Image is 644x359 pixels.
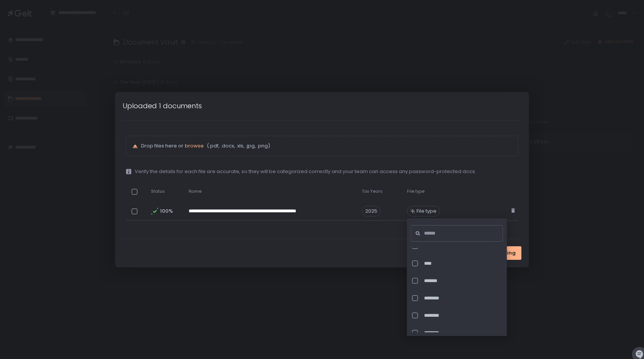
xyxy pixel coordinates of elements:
button: browse [185,143,204,149]
span: Password [449,189,470,194]
span: Name [189,189,201,194]
span: File type [417,208,437,215]
span: Status [151,189,165,194]
h1: Uploaded 1 documents [123,101,202,111]
span: browse [185,142,204,149]
span: File type [407,189,424,194]
span: Verify the details for each file are accurate, so they will be categorized correctly and your tea... [135,168,476,175]
p: Drop files here or [141,143,512,149]
span: (.pdf, .docx, .xls, .jpg, .png) [205,143,270,149]
span: 2025 [362,206,381,216]
span: Tax Years [362,189,383,194]
span: 100% [160,208,172,215]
